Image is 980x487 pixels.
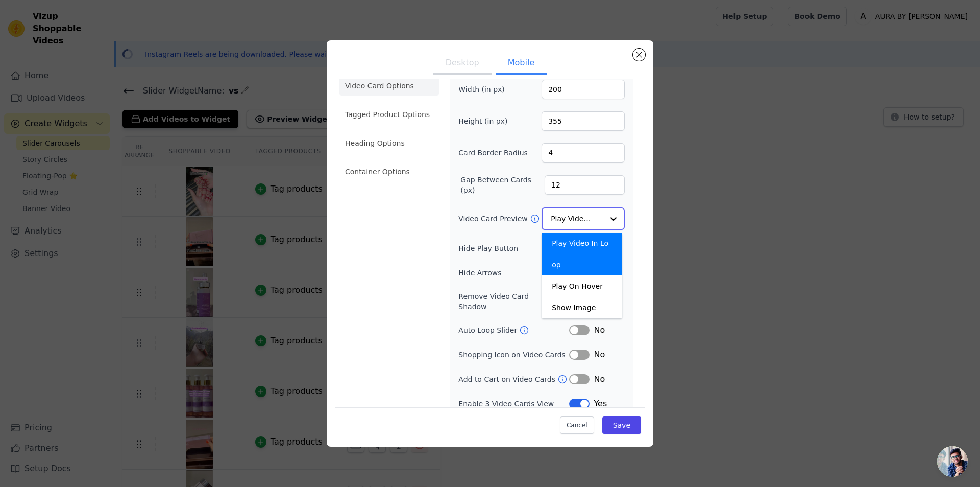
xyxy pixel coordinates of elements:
[633,49,645,61] button: Close modal
[594,373,605,385] span: No
[458,116,514,126] label: Height (in px)
[560,417,594,434] button: Cancel
[460,175,545,195] label: Gap Between Cards (px)
[458,84,514,95] label: Width (in px)
[339,133,439,153] li: Heading Options
[542,297,622,318] div: Show Image
[594,398,607,410] span: Yes
[937,446,968,477] div: Open chat
[542,275,622,297] div: Play On Hover
[602,417,641,434] button: Save
[339,161,439,182] li: Container Options
[458,148,528,158] label: Card Border Radius
[433,53,492,75] button: Desktop
[458,268,569,278] label: Hide Arrows
[458,374,557,384] label: Add to Cart on Video Cards
[496,53,547,75] button: Mobile
[339,104,439,125] li: Tagged Product Options
[594,324,605,336] span: No
[458,291,559,312] label: Remove Video Card Shadow
[542,233,622,275] div: Play Video In Loop
[458,325,519,335] label: Auto Loop Slider
[458,350,566,360] label: Shopping Icon on Video Cards
[594,349,605,361] span: No
[458,399,569,409] label: Enable 3 Video Cards View
[458,214,529,224] label: Video Card Preview
[339,76,439,96] li: Video Card Options
[458,243,569,253] label: Hide Play Button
